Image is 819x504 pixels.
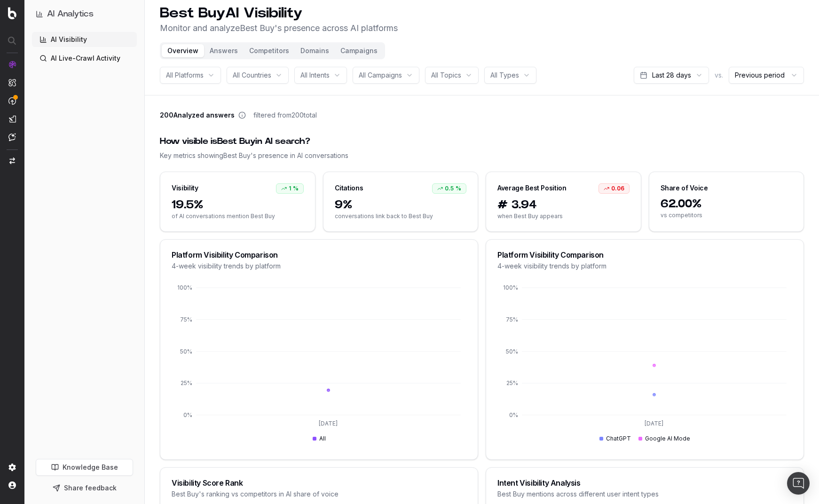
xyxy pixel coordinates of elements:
div: ChatGPT [599,435,631,442]
tspan: 0% [183,411,192,418]
tspan: 50% [180,348,192,355]
div: 1 [276,183,304,194]
div: Best Buy 's ranking vs competitors in AI share of voice [172,489,466,499]
div: 0.06 [598,183,630,194]
div: Platform Visibility Comparison [497,251,792,259]
tspan: 75% [506,316,518,323]
div: Best Buy mentions across different user intent types [497,489,792,499]
button: Share feedback [36,480,133,496]
p: Monitor and analyze Best Buy 's presence across AI platforms [160,22,398,35]
span: All Topics [431,71,461,80]
div: Platform Visibility Comparison [172,251,466,259]
span: 19.5% [172,197,304,213]
tspan: 100% [503,284,518,291]
h1: Best Buy AI Visibility [160,5,398,22]
span: All Countries [233,71,271,80]
img: Assist [8,133,16,141]
img: Intelligence [8,79,16,87]
span: % [293,185,299,192]
span: vs competitors [661,212,793,219]
div: How visible is Best Buy in AI search? [160,135,804,148]
a: AI Visibility [32,32,137,47]
div: Intent Visibility Analysis [497,479,792,487]
tspan: 0% [509,411,518,418]
div: Citations [335,183,363,193]
span: 200 Analyzed answers [160,110,235,120]
div: Visibility [172,183,198,193]
tspan: [DATE] [319,420,338,427]
img: Analytics [8,61,16,68]
span: when Best Buy appears [497,213,630,220]
a: Knowledge Base [36,459,133,476]
tspan: 25% [181,379,192,386]
span: filtered from 200 total [253,110,317,120]
div: Share of Voice [661,183,708,193]
button: Domains [295,44,335,57]
span: # 3.94 [497,197,630,213]
span: All Platforms [166,71,204,80]
tspan: 75% [180,316,192,323]
tspan: 25% [506,379,518,386]
img: Setting [8,464,16,471]
button: Answers [204,44,244,57]
span: All Intents [300,71,330,80]
img: My account [8,481,16,489]
div: Visibility Score Rank [172,479,466,487]
span: All Campaigns [359,71,402,80]
img: Switch project [9,157,15,164]
div: 4-week visibility trends by platform [497,261,792,271]
span: of AI conversations mention Best Buy [172,213,304,220]
div: Google AI Mode [638,435,690,442]
span: vs. [715,71,723,80]
button: Overview [162,44,204,57]
span: 62.00% [661,197,793,212]
button: AI Analytics [36,8,133,21]
span: % [456,185,461,192]
img: Botify logo [8,7,16,19]
tspan: 100% [177,284,192,291]
div: 0.5 [432,183,466,194]
button: Competitors [244,44,295,57]
div: All [313,435,326,442]
div: Average Best Position [497,183,567,193]
img: Activation [8,97,16,105]
img: Studio [8,115,16,123]
tspan: 50% [506,348,518,355]
tspan: [DATE] [645,420,663,427]
span: 9% [335,197,467,213]
h1: AI Analytics [47,8,94,21]
a: AI Live-Crawl Activity [32,51,137,66]
div: 4-week visibility trends by platform [172,261,466,271]
button: Campaigns [335,44,383,57]
span: conversations link back to Best Buy [335,213,467,220]
div: Open Intercom Messenger [787,472,810,495]
div: Key metrics showing Best Buy 's presence in AI conversations [160,151,804,160]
